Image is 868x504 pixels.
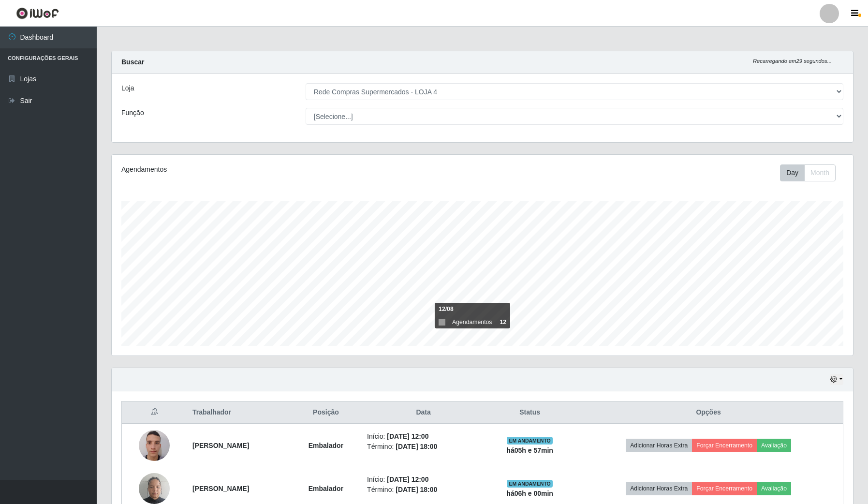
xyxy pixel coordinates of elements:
[121,164,414,175] div: Agendamentos
[367,485,480,495] li: Término:
[387,475,428,483] time: [DATE] 12:00
[367,474,480,485] li: Início:
[507,480,553,488] span: EM ANDAMENTO
[387,432,428,440] time: [DATE] 12:00
[367,431,480,442] li: Início:
[780,164,805,181] button: Day
[187,401,291,424] th: Trabalhador
[485,401,574,424] th: Status
[309,442,343,449] strong: Embalador
[692,482,757,495] button: Forçar Encerramento
[396,443,437,450] time: [DATE] 18:00
[192,485,249,492] strong: [PERSON_NAME]
[16,7,59,19] img: CoreUI Logo
[361,401,485,424] th: Data
[396,486,437,493] time: [DATE] 18:00
[692,439,757,452] button: Forçar Encerramento
[506,489,553,497] strong: há 06 h e 00 min
[804,164,836,181] button: Month
[506,446,553,454] strong: há 05 h e 57 min
[139,425,170,466] img: 1714228813172.jpeg
[192,442,249,449] strong: [PERSON_NAME]
[626,482,692,495] button: Adicionar Horas Extra
[309,485,343,492] strong: Embalador
[626,439,692,452] button: Adicionar Horas Extra
[780,164,843,181] div: Toolbar with button groups
[507,437,553,445] span: EM ANDAMENTO
[757,439,791,452] button: Avaliação
[291,401,361,424] th: Posição
[121,83,134,93] label: Loja
[757,482,791,495] button: Avaliação
[121,58,144,66] strong: Buscar
[574,401,843,424] th: Opções
[121,108,144,118] label: Função
[780,164,836,181] div: First group
[753,58,832,64] i: Recarregando em 29 segundos...
[367,442,480,452] li: Término:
